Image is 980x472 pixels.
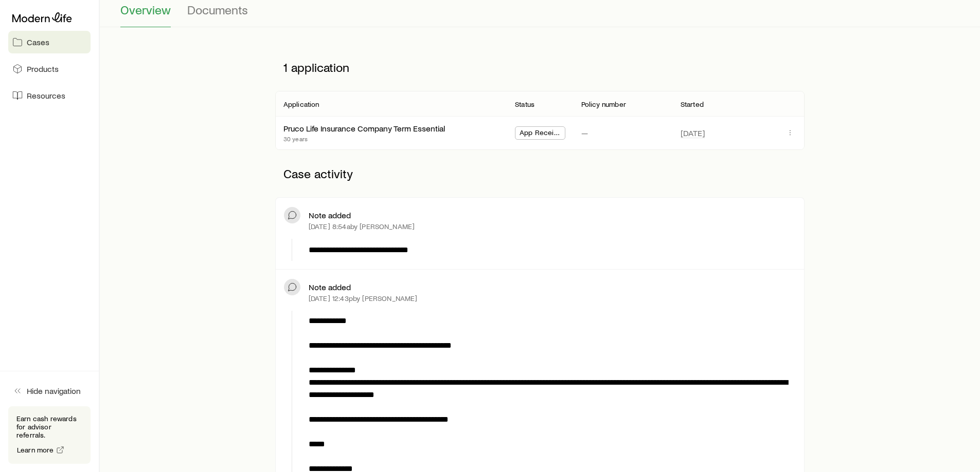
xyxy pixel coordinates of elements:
p: 30 years [283,135,445,143]
span: Resources [27,90,65,101]
p: [DATE] 12:43p by [PERSON_NAME] [309,294,418,303]
span: App Received [520,128,561,139]
div: Case details tabs [120,3,959,27]
span: Overview [120,3,171,17]
p: [DATE] 8:54a by [PERSON_NAME] [309,222,415,231]
p: Earn cash rewards for advisor referrals. [16,414,82,439]
span: Products [27,64,59,74]
a: Resources [8,84,91,107]
p: Note added [309,282,351,292]
span: Documents [187,3,248,17]
p: Note added [309,210,351,220]
a: Products [8,58,91,80]
button: Hide navigation [8,380,91,402]
p: 1 application [275,52,805,83]
p: Policy number [581,100,626,108]
p: Case activity [275,158,805,189]
span: [DATE] [681,128,705,138]
a: Pruco Life Insurance Company Term Essential [283,123,445,133]
span: Learn more [17,446,54,454]
span: Hide navigation [27,386,81,396]
p: Started [681,100,704,108]
a: Cases [8,31,91,53]
div: Pruco Life Insurance Company Term Essential [283,123,445,134]
p: Status [515,100,534,108]
div: Earn cash rewards for advisor referrals.Learn more [8,406,91,464]
p: Application [283,100,319,108]
span: Cases [27,37,49,47]
p: — [581,128,588,138]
